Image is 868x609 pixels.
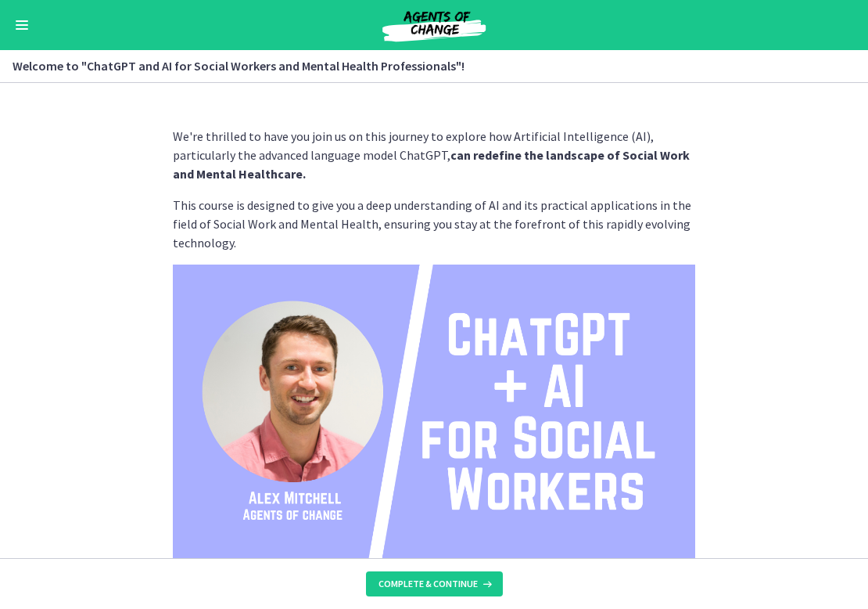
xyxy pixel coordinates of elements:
[378,578,478,590] span: Complete & continue
[173,196,695,252] p: This course is designed to give you a deep understanding of AI and its practical applications in ...
[340,6,528,44] img: Agents of Change Social Work Test Prep
[366,571,503,596] button: Complete & continue
[13,16,31,34] button: Enable menu
[173,127,695,183] p: We're thrilled to have you join us on this journey to explore how Artificial Intelligence (AI), p...
[173,265,695,559] img: ChatGPT____AI__for_Social__Workers.png
[13,56,837,75] h3: Welcome to "ChatGPT and AI for Social Workers and Mental Health Professionals"!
